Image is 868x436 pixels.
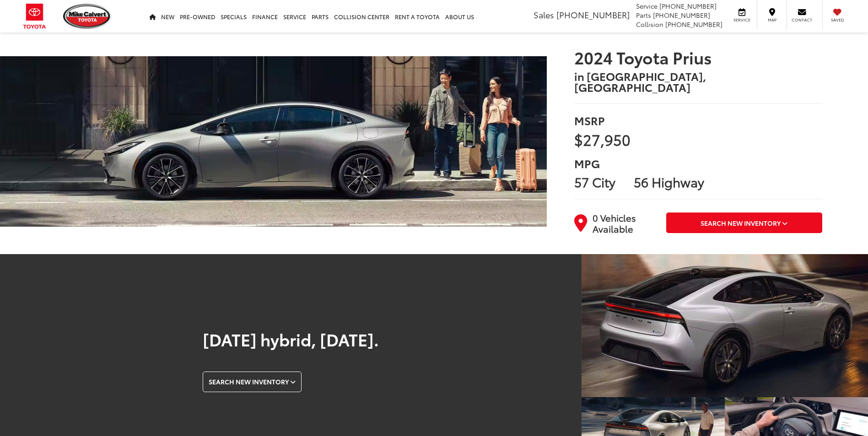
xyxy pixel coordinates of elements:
span: [PHONE_NUMBER] [659,1,717,11]
i: Vehicles Available [574,214,587,232]
span: [PHONE_NUMBER] [653,11,710,20]
button: Search New Inventory [666,213,823,233]
p: 56 Highway [634,175,822,188]
img: Mike Calvert Toyota [63,4,112,29]
span: Search New Inventory [701,218,781,228]
span: [PHONE_NUMBER] [665,20,722,29]
span: [PHONE_NUMBER] [556,9,630,21]
span: in [GEOGRAPHIC_DATA], [GEOGRAPHIC_DATA] [574,70,822,92]
span: Service [732,17,752,23]
span: 2024 Toyota Prius [574,49,822,65]
h3: MSRP [574,115,822,126]
span: Saved [827,17,847,23]
button: Search New Inventory [203,372,302,392]
span: Parts [636,11,651,20]
h2: [DATE] hybrid, [DATE]. [203,331,379,347]
p: $27,950 [574,132,822,147]
h3: MPG [574,158,822,169]
span: 0 Vehicles Available [593,212,658,234]
p: 57 City [574,175,615,188]
span: Map [762,17,782,23]
span: Sales [534,9,554,21]
span: Collision [636,20,663,29]
span: Contact [792,17,812,23]
span: Search New Inventory [209,377,289,386]
span: Service [636,1,658,11]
